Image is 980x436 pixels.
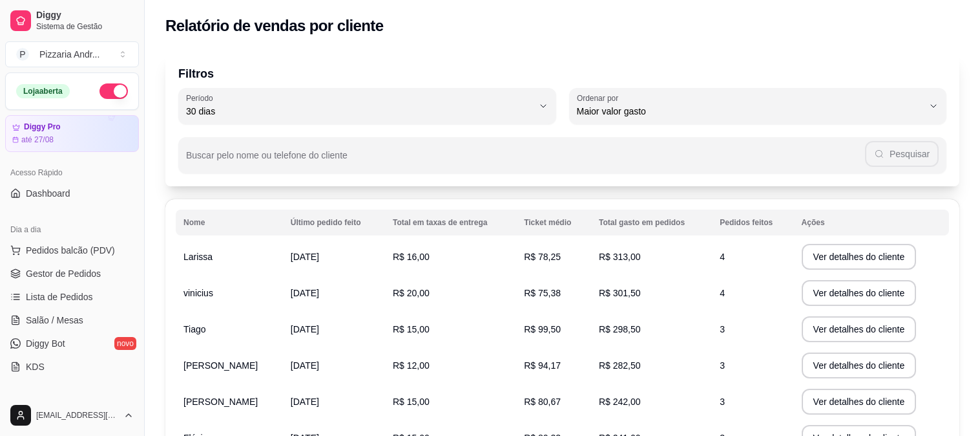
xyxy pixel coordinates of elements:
a: Gestor de Pedidos [5,263,139,284]
span: [PERSON_NAME] [183,360,258,371]
a: Diggy Proaté 27/08 [5,115,139,152]
button: Ver detalhes do cliente [802,280,917,306]
span: R$ 80,67 [524,397,561,407]
span: Lista de Pedidos [26,290,93,303]
span: R$ 282,50 [599,360,641,371]
span: [DATE] [291,360,319,371]
span: R$ 298,50 [599,324,641,334]
span: Larissa [183,252,213,262]
button: Ordenar porMaior valor gasto [569,88,947,124]
button: Ver detalhes do cliente [802,244,917,270]
label: Período [186,93,217,104]
th: Ticket médio [516,210,591,235]
span: R$ 12,00 [393,360,430,371]
span: R$ 301,50 [599,288,641,298]
a: DiggySistema de Gestão [5,5,139,36]
span: R$ 15,00 [393,324,430,334]
a: Salão / Mesas [5,310,139,331]
a: KDS [5,356,139,377]
p: Filtros [178,65,946,83]
button: Período30 dias [178,88,556,124]
span: Gestor de Pedidos [26,267,101,280]
span: R$ 78,25 [524,252,561,262]
span: Salão / Mesas [26,314,83,327]
span: R$ 94,17 [524,360,561,371]
span: Diggy Bot [26,337,65,350]
button: Ver detalhes do cliente [802,389,917,415]
button: Ver detalhes do cliente [802,316,917,342]
div: Acesso Rápido [5,162,139,183]
span: Dashboard [26,187,70,200]
article: até 27/08 [21,135,54,145]
span: P [16,48,29,61]
span: R$ 20,00 [393,288,430,298]
span: Maior valor gasto [577,105,924,118]
article: Diggy Pro [24,122,61,132]
th: Nome [176,210,283,235]
span: 30 dias [186,105,533,118]
span: R$ 313,00 [599,252,641,262]
a: Dashboard [5,183,139,204]
input: Buscar pelo nome ou telefone do cliente [186,154,865,167]
label: Ordenar por [577,93,623,104]
span: R$ 99,50 [524,324,561,334]
th: Pedidos feitos [712,210,793,235]
div: Dia a dia [5,219,139,240]
span: [DATE] [291,252,319,262]
span: [DATE] [291,397,319,407]
div: Loja aberta [16,84,70,98]
span: R$ 75,38 [524,288,561,298]
th: Último pedido feito [283,210,385,235]
span: 4 [720,288,725,298]
button: [EMAIL_ADDRESS][DOMAIN_NAME] [5,400,139,431]
span: Diggy [36,10,134,21]
span: KDS [26,360,45,373]
span: Tiago [183,324,206,334]
a: Lista de Pedidos [5,287,139,307]
span: R$ 16,00 [393,252,430,262]
span: 3 [720,324,725,334]
th: Total em taxas de entrega [385,210,516,235]
span: [DATE] [291,324,319,334]
button: Ver detalhes do cliente [802,353,917,378]
span: Sistema de Gestão [36,21,134,32]
th: Total gasto em pedidos [591,210,712,235]
div: Catálogo [5,393,139,413]
button: Alterar Status [99,83,128,99]
span: 4 [720,252,725,262]
span: 3 [720,397,725,407]
h2: Relatório de vendas por cliente [165,16,384,36]
span: [PERSON_NAME] [183,397,258,407]
span: [EMAIL_ADDRESS][DOMAIN_NAME] [36,410,118,420]
a: Diggy Botnovo [5,333,139,354]
span: R$ 242,00 [599,397,641,407]
button: Select a team [5,41,139,67]
span: Pedidos balcão (PDV) [26,244,115,257]
span: [DATE] [291,288,319,298]
th: Ações [794,210,949,235]
span: R$ 15,00 [393,397,430,407]
div: Pizzaria Andr ... [39,48,99,61]
span: vinicius [183,288,213,298]
span: 3 [720,360,725,371]
button: Pedidos balcão (PDV) [5,240,139,261]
